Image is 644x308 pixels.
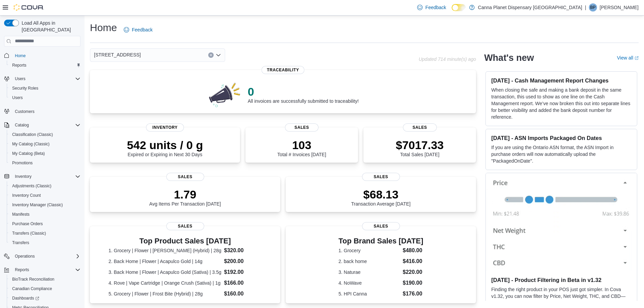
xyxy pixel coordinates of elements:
[15,254,35,259] span: Operations
[338,280,400,286] dt: 4. NoWave
[7,84,83,93] button: Security Roles
[12,51,80,60] span: Home
[9,94,80,102] span: Users
[9,239,80,247] span: Transfers
[9,131,80,139] span: Classification (Classic)
[9,285,55,293] a: Canadian Compliance
[12,266,32,274] button: Reports
[414,1,449,14] a: Feedback
[478,3,582,11] p: Canna Planet Dispensary [GEOGRAPHIC_DATA]
[12,183,51,189] span: Adjustments (Classic)
[277,138,326,157] div: Total # Invoices [DATE]
[338,237,423,245] h3: Top Brand Sales [DATE]
[396,138,444,157] div: Total Sales [DATE]
[109,280,221,286] dt: 4. Rove | Vape Cartridge | Orange Crush (Sativa) | 1g
[7,93,83,102] button: Users
[419,56,476,62] p: Updated 714 minute(s) ago
[12,202,63,208] span: Inventory Manager (Classic)
[9,220,46,228] a: Purchase Orders
[491,87,631,120] p: When closing the safe and making a bank deposit in the same transaction, this used to show as one...
[589,3,597,11] div: Binal Patel
[12,252,80,260] span: Operations
[7,229,83,238] button: Transfers (Classic)
[262,66,305,74] span: Traceability
[12,63,26,68] span: Reports
[166,222,204,230] span: Sales
[12,266,80,274] span: Reports
[127,138,203,152] p: 542 units / 0 g
[109,247,221,254] dt: 1. Grocery | Flower | [PERSON_NAME] (Hybrid) | 28g
[277,138,326,152] p: 103
[15,267,29,273] span: Reports
[403,268,423,276] dd: $220.00
[7,130,83,139] button: Classification (Classic)
[452,4,466,11] input: Dark Mode
[9,159,80,167] span: Promotions
[1,74,83,84] button: Users
[1,252,83,261] button: Operations
[484,52,534,63] h2: What's new
[121,23,155,37] a: Feedback
[590,3,596,11] span: BP
[9,294,80,302] span: Dashboards
[12,121,80,129] span: Catalog
[12,277,54,282] span: BioTrack Reconciliation
[132,26,152,33] span: Feedback
[109,237,262,245] h3: Top Product Sales [DATE]
[12,75,80,83] span: Users
[403,246,423,255] dd: $480.00
[9,149,80,158] span: My Catalog (Beta)
[7,149,83,158] button: My Catalog (Beta)
[491,144,631,164] p: If you are using the Ontario ASN format, the ASN Import in purchase orders will now automatically...
[9,191,44,199] a: Inventory Count
[12,52,28,60] a: Home
[7,181,83,191] button: Adjustments (Classic)
[9,201,66,209] a: Inventory Manager (Classic)
[12,172,80,181] span: Inventory
[9,61,80,69] span: Reports
[403,257,423,265] dd: $416.00
[7,293,83,303] a: Dashboards
[396,138,444,152] p: $7017.33
[9,131,56,139] a: Classification (Classic)
[12,107,80,116] span: Customers
[9,94,25,102] a: Users
[403,279,423,287] dd: $190.00
[1,120,83,130] button: Catalog
[12,212,29,217] span: Manifests
[90,21,117,34] h1: Home
[7,61,83,70] button: Reports
[12,75,28,83] button: Users
[12,286,52,291] span: Canadian Compliance
[7,158,83,168] button: Promotions
[338,258,400,265] dt: 2. back home
[9,220,80,228] span: Purchase Orders
[7,200,83,210] button: Inventory Manager (Classic)
[491,77,631,84] h3: [DATE] - Cash Management Report Changes
[585,3,586,11] p: |
[248,85,359,104] div: All invoices are successfully submitted to traceability!
[338,290,400,297] dt: 5. HPI Canna
[7,275,83,284] button: BioTrack Reconciliation
[109,258,221,265] dt: 2. Back Home | Flower | Acapulco Gold | 14g
[1,51,83,61] button: Home
[403,290,423,298] dd: $176.00
[600,3,639,11] p: [PERSON_NAME]
[149,188,221,201] p: 1.79
[224,290,262,298] dd: $160.00
[248,85,359,98] p: 0
[12,160,33,166] span: Promotions
[12,193,41,198] span: Inventory Count
[9,229,49,237] a: Transfers (Classic)
[351,188,411,207] div: Transaction Average [DATE]
[362,222,400,230] span: Sales
[338,247,400,254] dt: 1. Grocery
[9,210,32,218] a: Manifests
[7,191,83,200] button: Inventory Count
[9,285,80,293] span: Canadian Compliance
[635,56,639,60] svg: External link
[9,201,80,209] span: Inventory Manager (Classic)
[9,239,32,247] a: Transfers
[14,4,44,11] img: Cova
